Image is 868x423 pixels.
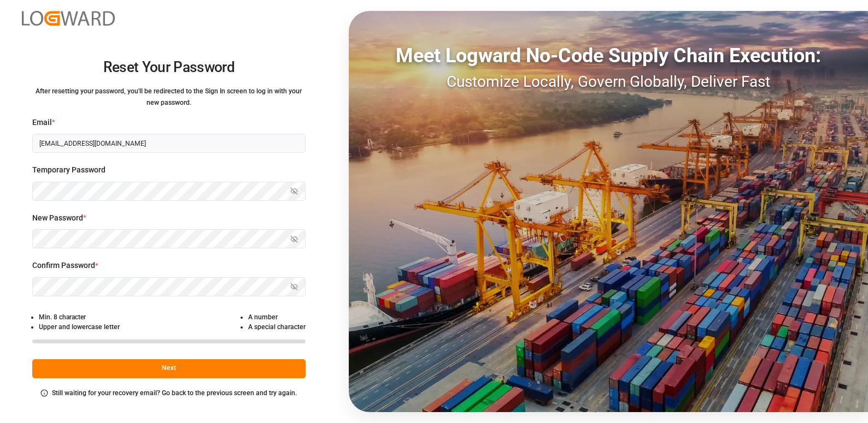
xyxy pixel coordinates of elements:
small: Upper and lowercase letter [39,323,120,331]
img: Logward_new_orange.png [22,11,115,26]
small: After resetting your password, you'll be redirected to the Sign In screen to log in with your new... [36,87,302,106]
div: Meet Logward No-Code Supply Chain Execution: [349,41,868,70]
span: New Password [32,212,83,224]
li: Min. 8 character [39,312,120,322]
h2: Reset Your Password [32,50,306,85]
div: Customize Locally, Govern Globally, Deliver Fast [349,70,868,93]
button: Next [32,359,306,378]
small: Still waiting for your recovery email? Go back to the previous screen and try again. [52,389,297,397]
span: Confirm Password [32,260,95,271]
span: Email [32,117,52,128]
small: A number [248,313,278,321]
span: Temporary Password [32,164,105,176]
input: Enter your email [32,134,306,153]
small: A special character [248,323,306,331]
